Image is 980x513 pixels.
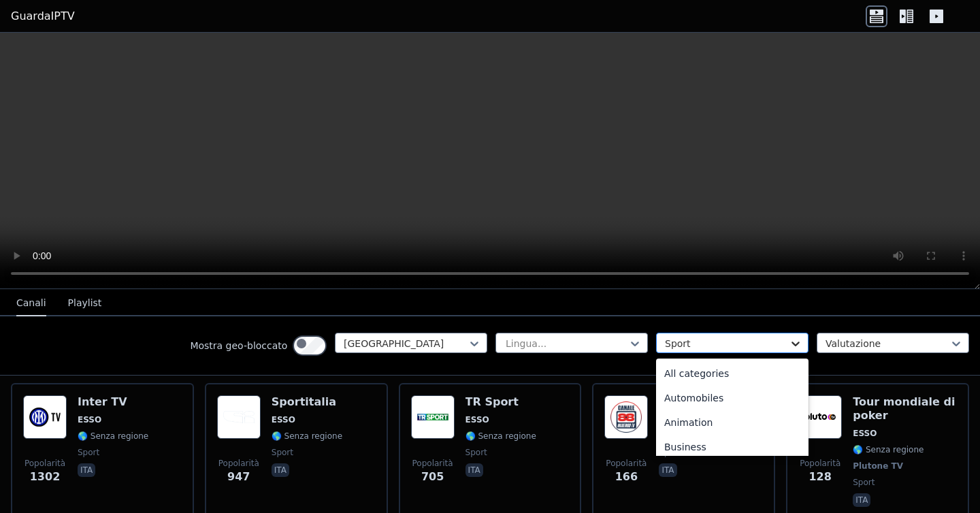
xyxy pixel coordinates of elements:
[468,465,480,475] font: ita
[218,459,259,468] font: Popolarità
[606,459,647,468] font: Popolarità
[604,395,648,439] img: MadeinBO TV
[80,465,93,475] font: ita
[656,435,808,459] div: Business
[24,459,65,468] font: Popolarità
[656,386,808,410] div: Automobiles
[78,395,127,408] font: Inter TV
[808,470,831,483] font: 128
[465,448,487,457] font: sport
[274,465,287,475] font: ita
[30,470,61,483] font: 1302
[190,340,287,351] font: Mostra geo-bloccato
[78,415,101,425] font: ESSO
[465,431,536,441] font: 🌎 Senza regione
[853,429,877,438] font: ESSO
[661,465,674,475] font: ita
[855,495,868,505] font: ita
[800,459,840,468] font: Popolarità
[11,10,75,22] font: GuardaIPTV
[798,395,842,439] img: World Poker Tour
[656,410,808,435] div: Animation
[217,395,261,439] img: Sportitalia
[656,361,808,386] div: All categories
[78,448,99,457] font: sport
[16,291,46,316] button: Canali
[465,395,519,408] font: TR Sport
[411,395,455,439] img: TR Sport
[68,297,102,308] font: Playlist
[23,395,67,439] img: Inter TV
[853,445,924,454] font: 🌎 Senza regione
[853,395,955,422] font: Tour mondiale di poker
[68,291,102,316] button: Playlist
[272,448,293,457] font: sport
[272,415,295,425] font: ESSO
[421,470,444,483] font: 705
[272,395,336,408] font: Sportitalia
[853,478,875,487] font: sport
[615,470,638,483] font: 166
[11,8,75,24] a: GuardaIPTV
[227,470,250,483] font: 947
[412,459,453,468] font: Popolarità
[272,431,342,441] font: 🌎 Senza regione
[853,461,903,471] font: Plutone TV
[78,431,148,441] font: 🌎 Senza regione
[465,415,489,425] font: ESSO
[16,297,46,308] font: Canali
